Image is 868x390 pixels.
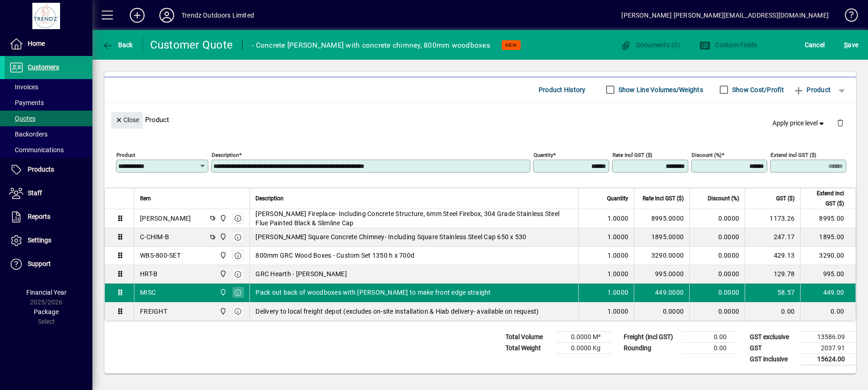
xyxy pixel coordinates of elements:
[539,82,586,97] span: Product History
[699,41,758,49] span: Custom Fields
[842,37,861,53] button: Save
[769,115,830,131] button: Apply price level
[140,251,181,260] div: WBS-800-SET
[217,232,228,242] span: New Plymouth
[5,126,92,142] a: Backorders
[745,342,801,353] td: GST
[534,151,553,158] mat-label: Quantity
[801,353,856,365] td: 15624.00
[505,42,517,48] span: NEW
[152,7,182,24] button: Profile
[140,269,158,279] div: HRT-B
[150,37,233,52] div: Customer Quote
[800,265,856,284] td: 995.00
[621,8,829,23] div: [PERSON_NAME] [PERSON_NAME][EMAIL_ADDRESS][DOMAIN_NAME]
[9,115,36,122] span: Quotes
[28,236,51,244] span: Settings
[640,251,684,260] div: 3290.0000
[217,269,228,279] span: New Plymouth
[689,265,745,284] td: 0.0000
[140,214,191,223] div: [PERSON_NAME]
[643,193,684,204] span: Rate incl GST ($)
[5,142,92,158] a: Communications
[252,38,490,53] div: - Concrete [PERSON_NAME] with concrete chimney, 800mm woodboxes
[697,37,760,53] button: Custom Fields
[620,41,680,49] span: Documents (0)
[255,193,284,204] span: Description
[5,111,92,126] a: Quotes
[5,32,92,56] a: Home
[640,288,684,297] div: 449.0000
[745,247,800,265] td: 429.13
[745,284,800,302] td: 58.57
[5,79,92,95] a: Invoices
[9,99,44,106] span: Payments
[800,302,856,321] td: 0.00
[140,193,151,204] span: Item
[682,331,738,342] td: 0.00
[28,213,50,220] span: Reports
[217,306,228,316] span: New Plymouth
[255,269,347,279] span: GRC Hearth - [PERSON_NAME]
[800,209,856,228] td: 8995.00
[613,151,652,158] mat-label: Rate incl GST ($)
[501,342,556,353] td: Total Weight
[9,146,64,154] span: Communications
[708,193,739,204] span: Discount (%)
[802,37,827,53] button: Cancel
[255,209,573,228] span: [PERSON_NAME] Fireplace- Including Concrete Structure, 6mm Steel Firebox, 304 Grade Stainless Ste...
[104,103,856,136] div: Product
[140,288,156,297] div: MISC
[140,232,169,241] div: C-CHIM-B
[100,37,135,53] button: Back
[9,83,38,91] span: Invoices
[102,41,133,49] span: Back
[745,353,801,365] td: GST inclusive
[800,247,856,265] td: 3290.00
[92,37,143,53] app-page-header-button: Back
[801,342,856,353] td: 2037.91
[829,118,851,127] app-page-header-button: Delete
[9,130,48,138] span: Backorders
[844,37,858,52] span: ave
[805,37,825,52] span: Cancel
[111,112,143,129] button: Close
[116,151,135,158] mat-label: Product
[689,209,745,228] td: 0.0000
[689,302,745,321] td: 0.0000
[217,250,228,260] span: New Plymouth
[28,166,54,173] span: Products
[607,269,629,279] span: 1.0000
[682,342,738,353] td: 0.00
[745,331,801,342] td: GST exclusive
[28,260,51,267] span: Support
[5,205,92,229] a: Reports
[844,41,848,49] span: S
[829,112,851,134] button: Delete
[109,115,145,124] app-page-header-button: Close
[28,40,45,47] span: Home
[689,247,745,265] td: 0.0000
[556,342,612,353] td: 0.0000 Kg
[5,158,92,181] a: Products
[838,2,856,32] a: Knowledge Base
[182,8,254,23] div: Trendz Outdoors Limited
[28,63,59,71] span: Customers
[5,229,92,252] a: Settings
[689,228,745,247] td: 0.0000
[619,342,682,353] td: Rounding
[745,265,800,284] td: 129.78
[607,193,628,204] span: Quantity
[776,193,795,204] span: GST ($)
[640,269,684,279] div: 995.0000
[255,307,539,316] span: Delivery to local freight depot (excludes on-site installation & Hiab delivery- available on requ...
[5,95,92,111] a: Payments
[617,85,703,94] label: Show Line Volumes/Weights
[689,284,745,302] td: 0.0000
[607,251,629,260] span: 1.0000
[122,7,152,24] button: Add
[745,209,800,228] td: 1173.26
[34,308,59,316] span: Package
[640,232,684,241] div: 1895.0000
[771,151,816,158] mat-label: Extend incl GST ($)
